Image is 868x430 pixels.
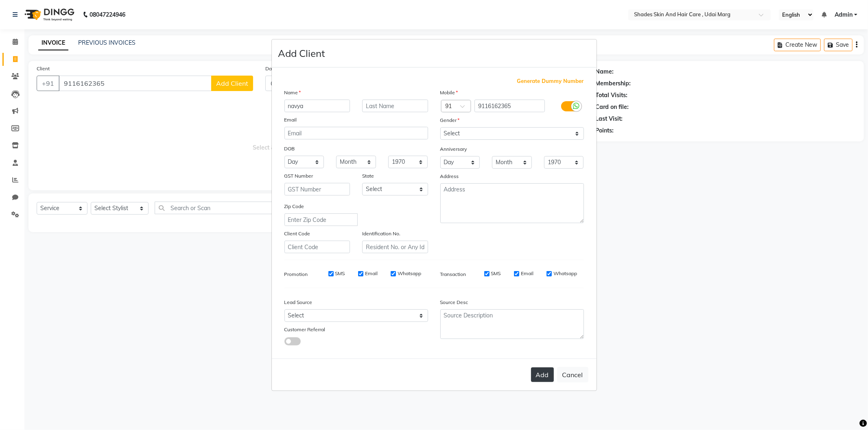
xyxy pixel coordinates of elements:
[335,270,345,277] label: SMS
[398,270,421,277] label: Whatsapp
[284,203,304,210] label: Zip Code
[440,299,468,306] label: Source Desc
[440,271,466,278] label: Transaction
[362,100,428,112] input: Last Name
[284,299,313,306] label: Lead Source
[284,271,308,278] label: Promotion
[284,230,310,237] label: Client Code
[440,89,458,96] label: Mobile
[284,241,350,253] input: Client Code
[365,270,378,277] label: Email
[491,270,501,277] label: SMS
[362,230,400,237] label: Identification No.
[440,117,460,124] label: Gender
[531,367,554,382] button: Add
[284,183,350,195] input: GST Number
[284,172,313,180] label: GST Number
[474,100,545,112] input: Mobile
[557,367,588,382] button: Cancel
[440,173,459,180] label: Address
[362,241,428,253] input: Resident No. or Any Id
[278,46,325,61] h4: Add Client
[517,77,584,85] span: Generate Dummy Number
[284,116,297,124] label: Email
[284,213,358,226] input: Enter Zip Code
[362,172,374,180] label: State
[284,89,301,96] label: Name
[440,146,467,153] label: Anniversary
[284,127,428,139] input: Email
[284,100,350,112] input: First Name
[284,145,295,152] label: DOB
[284,326,326,333] label: Customer Referral
[553,270,577,277] label: Whatsapp
[521,270,533,277] label: Email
